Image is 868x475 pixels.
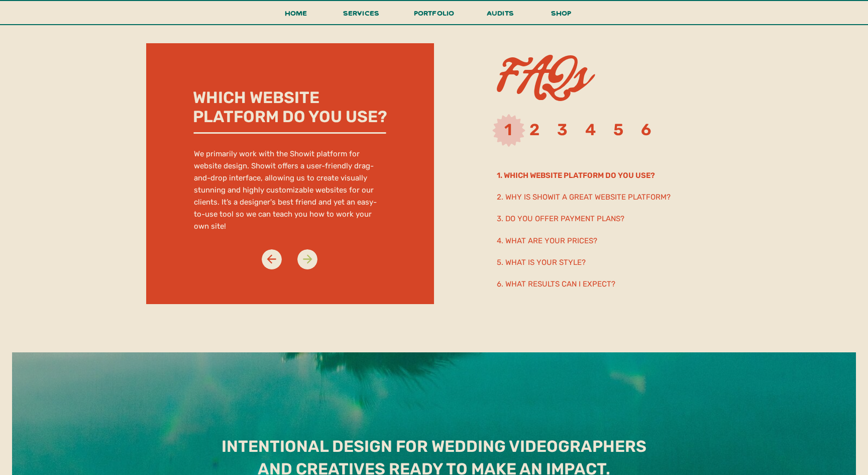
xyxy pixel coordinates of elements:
a: 3 [557,120,568,139]
a: Home [280,7,311,25]
a: 3. Do you offer payment plans? [497,213,714,224]
a: 1. Which website platform do you use? [497,169,727,180]
a: portfolio [410,7,458,25]
a: 1 [504,120,512,139]
p: We primarily work with the Showit platform for website design. Showit offers a user-friendly drag... [194,148,386,222]
a: 4. What are your prices? [497,235,674,246]
a: 5 [613,120,623,139]
a: services [340,7,382,25]
a: 5. What is your style? [497,256,714,267]
h2: Which website platform do you use? [193,88,394,128]
a: audits [485,7,515,24]
span: services [343,8,380,18]
h1: FAQs [497,52,589,102]
a: 2. why is showit a great website platform? [497,191,714,202]
a: 6 [641,120,651,139]
a: 4 [585,120,596,139]
a: 6. What results can I expect? [497,278,649,289]
a: 2 [529,120,539,139]
a: shop [537,7,585,24]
